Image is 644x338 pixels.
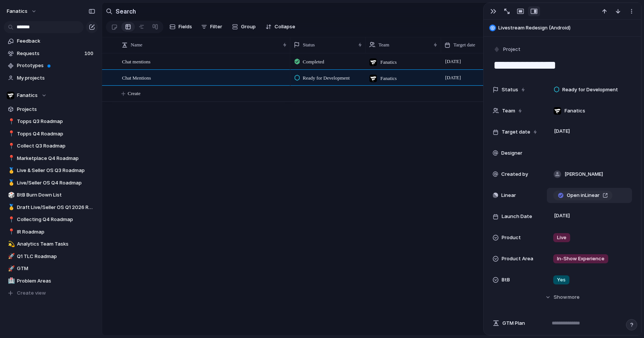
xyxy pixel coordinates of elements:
[166,21,195,33] button: Fields
[502,128,530,136] span: Target date
[303,41,315,49] span: Status
[122,57,150,66] span: Chat mentions
[8,215,13,224] div: 📍
[4,48,98,59] a: Requests100
[4,116,98,127] a: 📍Topps Q3 Roadmap
[228,21,259,33] button: Group
[17,74,95,82] span: My projects
[128,90,140,97] span: Create
[502,255,533,263] span: Product Area
[17,240,95,248] span: Analytics Team Tasks
[502,276,510,284] span: BtB
[4,214,98,225] a: 📍Collecting Q4 Roadmap
[8,277,13,285] div: 🏥
[502,107,515,115] span: Team
[179,23,192,31] span: Fields
[303,74,350,82] span: Ready for Development
[8,227,13,236] div: 📍
[8,191,13,200] div: 🎲
[562,86,618,94] span: Ready for Development
[7,265,14,272] button: 🚀
[17,50,82,57] span: Requests
[4,238,98,250] a: 💫Analytics Team Tasks
[17,277,95,285] span: Problem Areas
[210,23,222,31] span: Filter
[4,128,98,140] a: 📍Topps Q4 Roadmap
[557,276,566,284] span: Yes
[7,253,14,260] button: 🚀
[7,167,14,174] button: 🥇
[4,263,98,274] a: 🚀GTM
[4,251,98,262] a: 🚀Q1 TLC Roadmap
[4,104,98,115] a: Projects
[380,58,397,66] span: Fanatics
[453,41,475,49] span: Target date
[7,142,14,150] button: 📍
[7,277,14,285] button: 🏥
[565,171,603,178] span: [PERSON_NAME]
[262,21,298,33] button: Collapse
[8,252,13,261] div: 🚀
[443,73,463,82] span: [DATE]
[7,191,14,199] button: 🎲
[131,41,142,49] span: Name
[443,57,463,66] span: [DATE]
[565,107,585,115] span: Fanatics
[17,265,95,272] span: GTM
[4,140,98,152] a: 📍Collect Q3 Roadmap
[8,154,13,163] div: 📍
[8,117,13,126] div: 📍
[17,155,95,162] span: Marketplace Q4 Roadmap
[502,213,532,220] span: Launch Date
[17,118,95,125] span: Topps Q3 Roadmap
[501,192,516,199] span: Linear
[487,22,638,34] button: Livestream Redesign (Android)
[8,142,13,151] div: 📍
[568,293,580,301] span: more
[116,7,136,16] h2: Search
[17,191,95,199] span: BtB Burn Down List
[4,189,98,201] a: 🎲BtB Burn Down List
[557,255,604,263] span: In-Show Experience
[8,203,13,212] div: 🥇
[554,293,567,301] span: Show
[8,240,13,249] div: 💫
[17,228,95,236] span: IR Roadmap
[4,177,98,189] a: 🥇Live/Seller OS Q4 Roadmap
[7,204,14,211] button: 🥇
[380,75,397,82] span: Fanatics
[378,41,389,49] span: Team
[17,62,95,69] span: Prototypes
[8,178,13,187] div: 🥇
[493,290,632,304] button: Showmore
[4,90,98,101] button: Fanatics
[17,216,95,223] span: Collecting Q4 Roadmap
[241,23,256,31] span: Group
[4,153,98,164] a: 📍Marketplace Q4 Roadmap
[4,275,98,287] div: 🏥Problem Areas
[198,21,225,33] button: Filter
[501,171,528,178] span: Created by
[17,179,95,187] span: Live/Seller OS Q4 Roadmap
[7,8,27,15] span: fanatics
[17,106,95,113] span: Projects
[84,50,95,57] span: 100
[4,202,98,213] a: 🥇Draft Live/Seller OS Q1 2026 Roadmap
[7,216,14,223] button: 📍
[17,142,95,150] span: Collect Q3 Roadmap
[4,226,98,238] a: 📍IR Roadmap
[557,234,566,241] span: Live
[8,264,13,273] div: 🚀
[4,165,98,176] div: 🥇Live & Seller OS Q3 Roadmap
[275,23,295,31] span: Collapse
[303,58,324,66] span: Completed
[7,118,14,125] button: 📍
[4,35,98,47] a: Feedback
